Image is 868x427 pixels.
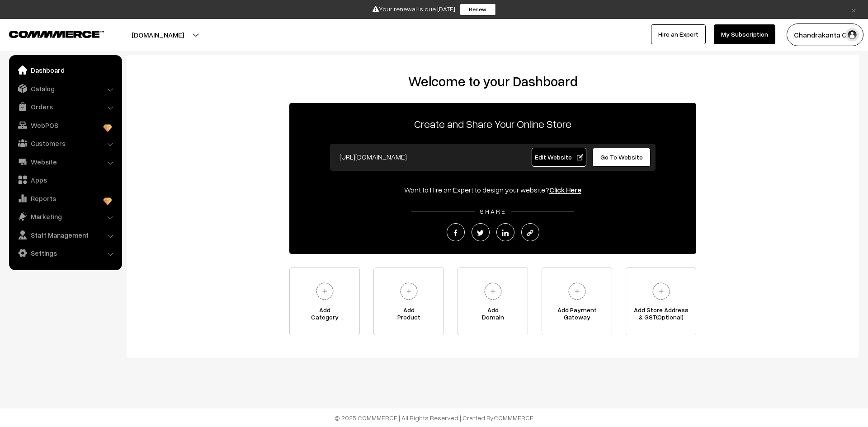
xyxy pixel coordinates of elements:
span: Edit Website [535,153,583,161]
a: AddProduct [373,267,444,335]
img: plus.svg [565,279,590,304]
a: Go To Website [592,148,651,167]
a: Add Store Address& GST(Optional) [626,267,696,335]
span: Add Category [290,306,359,324]
span: Add Domain [458,306,528,324]
a: Click Here [549,185,581,194]
div: Your renewal is due [DATE] [3,3,865,16]
a: Dashboard [11,62,119,78]
a: AddDomain [458,267,528,335]
span: Add Payment Gateway [542,306,612,324]
h2: Welcome to your Dashboard [136,73,850,89]
a: AddCategory [289,267,360,335]
button: [DOMAIN_NAME] [100,23,216,46]
a: Orders [11,99,119,115]
a: My Subscription [714,24,775,44]
a: Catalog [11,80,119,97]
a: Edit Website [532,148,587,167]
div: Want to Hire an Expert to design your website? [289,184,696,195]
a: Hire an Expert [651,24,706,44]
span: Go To Website [600,153,643,161]
p: Create and Share Your Online Store [289,116,696,132]
span: Add Store Address & GST(Optional) [626,306,696,324]
span: SHARE [475,207,511,215]
span: Add Product [374,306,443,324]
img: plus.svg [481,279,505,304]
a: Renew [460,3,496,16]
img: plus.svg [396,279,421,304]
a: Settings [11,245,119,261]
a: Marketing [11,208,119,225]
a: COMMMERCE [9,28,88,39]
img: user [845,28,859,42]
a: × [848,4,860,15]
a: Apps [11,172,119,188]
img: plus.svg [312,279,337,304]
a: COMMMERCE [494,414,533,422]
a: Reports [11,190,119,206]
button: Chandrakanta C… [787,23,863,46]
img: plus.svg [649,279,674,304]
a: WebPOS [11,117,119,133]
a: Staff Management [11,227,119,243]
a: Website [11,154,119,170]
a: Customers [11,135,119,151]
img: COMMMERCE [9,31,104,38]
a: Add PaymentGateway [542,267,612,335]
